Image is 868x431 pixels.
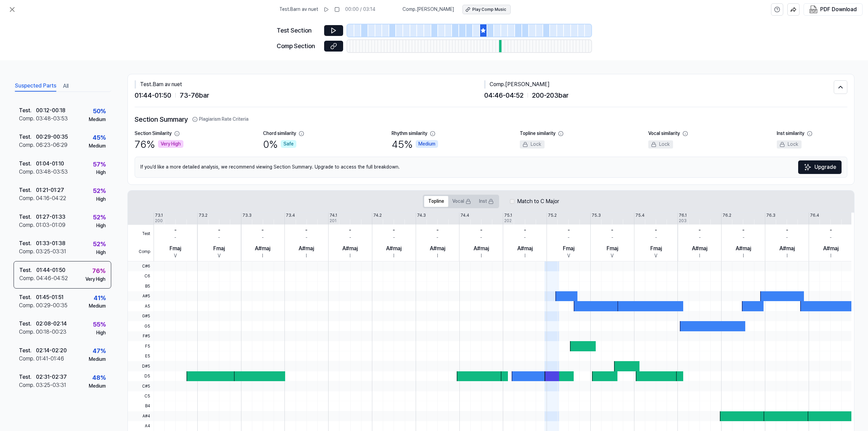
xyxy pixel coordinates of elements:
[305,234,308,241] div: -
[36,373,67,381] div: 02:31 - 02:37
[790,6,796,13] img: share
[128,401,154,411] span: B4
[350,253,351,259] div: I
[128,281,154,291] span: B5
[679,218,687,224] div: 203
[128,261,154,271] span: C#6
[36,347,67,355] div: 02:14 - 02:20
[128,381,154,391] span: C#5
[345,6,375,13] div: 00:00 / 03:14
[92,266,105,276] div: 76 %
[96,249,106,256] div: High
[135,90,171,101] span: 01:44 - 01:50
[128,421,154,431] span: A4
[393,253,394,259] div: I
[135,157,847,178] div: If you’d like a more detailed analysis, we recommend viewing Section Summary. Upgrade to access t...
[520,140,545,149] div: Lock
[462,5,511,14] button: Play Comp Music
[474,244,489,253] div: A#maj
[279,6,318,13] span: Test . Barn av nuet
[373,213,382,218] div: 74.2
[484,80,834,89] div: Comp . [PERSON_NAME]
[563,244,574,253] div: Fmaj
[96,196,106,203] div: High
[19,133,36,141] div: Test .
[698,226,701,234] div: -
[36,133,68,141] div: 00:29 - 00:35
[93,346,106,356] div: 47 %
[93,133,106,143] div: 45 %
[135,114,847,125] h2: Section Summary
[93,320,106,330] div: 55 %
[128,301,154,311] span: A5
[798,160,842,174] button: Upgrade
[128,243,154,261] span: Comp
[655,226,657,234] div: -
[416,140,438,148] div: Medium
[242,213,252,218] div: 73.3
[218,253,221,259] div: V
[19,248,36,256] div: Comp .
[128,411,154,421] span: A#4
[19,293,36,301] div: Test .
[809,5,817,14] img: PDF Download
[830,226,832,234] div: -
[262,234,264,241] div: -
[780,244,795,253] div: A#maj
[19,194,36,202] div: Comp .
[480,234,482,241] div: -
[128,351,154,361] span: E5
[810,213,819,218] div: 76.4
[786,226,788,234] div: -
[19,373,36,381] div: Test .
[286,213,295,218] div: 73.4
[135,80,484,89] div: Test . Barn av nuet
[648,130,680,137] div: Vocal similarity
[36,141,67,149] div: 06:23 - 06:29
[349,226,351,234] div: -
[592,213,601,218] div: 75.3
[568,234,570,241] div: -
[170,244,181,253] div: Fmaj
[520,130,555,137] div: Topline similarity
[155,218,163,224] div: 200
[261,226,264,234] div: -
[349,234,351,241] div: -
[804,163,812,171] img: Sparkles
[342,244,358,253] div: A#maj
[19,213,36,221] div: Test .
[158,140,183,148] div: Very High
[96,330,106,336] div: High
[787,253,788,259] div: I
[174,226,177,234] div: -
[386,244,401,253] div: A#maj
[393,234,395,241] div: -
[277,26,320,36] div: Test Section
[19,328,36,336] div: Comp .
[36,328,66,336] div: 00:18 - 00:23
[174,253,177,259] div: V
[484,90,524,101] span: 04:46 - 04:52
[517,197,559,205] label: Match to C Major
[263,137,296,151] div: 0 %
[611,226,613,234] div: -
[504,213,512,218] div: 75.1
[504,218,512,224] div: 202
[424,196,448,207] button: Topline
[89,303,106,310] div: Medium
[777,130,804,137] div: Inst similarity
[532,90,569,101] span: 200 - 203 bar
[255,244,270,253] div: A#maj
[19,141,36,149] div: Comp .
[36,320,67,328] div: 02:08 - 02:14
[36,186,64,194] div: 01:21 - 01:27
[36,168,68,176] div: 03:48 - 03:53
[611,234,613,241] div: -
[330,218,336,224] div: 201
[36,194,66,202] div: 04:16 - 04:22
[743,253,744,259] div: I
[128,371,154,381] span: D5
[481,253,482,259] div: I
[155,213,163,218] div: 73.1
[218,234,220,241] div: -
